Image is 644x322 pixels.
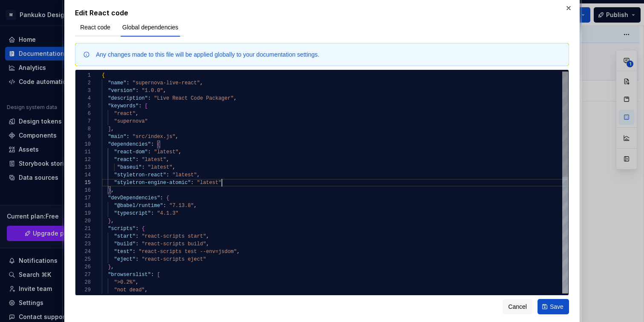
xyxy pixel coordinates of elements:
div: 17 [75,194,91,202]
span: "keywords" [108,103,139,109]
span: : [148,149,151,155]
span: "1.0.0" [142,88,163,94]
div: 8 [75,125,91,133]
div: 5 [75,102,91,110]
span: "react-scripts eject" [142,256,206,262]
span: "name" [108,80,126,86]
span: { [102,72,105,78]
span: , [172,164,175,170]
div: 29 [75,286,91,294]
span: { [166,195,169,201]
span: "test" [114,249,132,255]
span: , [166,157,169,163]
span: , [200,80,203,86]
span: "baseui" [117,164,142,170]
span: ] [108,126,111,132]
span: } [108,264,111,270]
span: "styletron-react" [114,172,166,178]
span: "react" [114,157,135,163]
span: "supernova-live-react" [132,80,200,86]
div: Global dependencies [117,18,184,36]
span: { [142,226,145,232]
span: [ [145,103,148,109]
span: "latest" [172,172,197,178]
div: 28 [75,279,91,286]
span: "description" [108,95,148,101]
span: "react-scripts start" [142,233,206,239]
span: : [166,172,169,178]
span: , [111,218,114,224]
span: React code [80,23,110,32]
span: "build" [114,241,135,247]
span: "scripts" [108,226,136,232]
div: 3 [75,87,91,95]
span: , [111,126,114,132]
span: , [234,95,237,101]
div: 19 [75,210,91,217]
div: React code [75,18,115,36]
span: "react" [114,111,135,117]
span: : [139,103,142,109]
div: 7 [75,118,91,125]
span: , [206,233,209,239]
span: "version" [108,88,136,94]
div: 10 [75,141,91,148]
span: } [108,187,111,193]
span: "start" [114,233,135,239]
span: : [135,241,138,247]
span: : [135,226,138,232]
span: "latest" [142,157,167,163]
span: "4.1.3" [157,210,178,216]
span: Cancel [508,302,527,311]
span: : [191,180,194,186]
span: , [111,264,114,270]
span: : [135,256,138,262]
span: , [163,88,166,94]
div: 14 [75,171,91,179]
span: { [157,141,160,147]
span: , [206,241,209,247]
div: 16 [75,187,91,194]
span: "react-dom" [114,149,148,155]
span: , [111,187,114,193]
span: : [142,164,145,170]
div: 11 [75,148,91,156]
span: : [151,272,154,278]
span: : [163,203,166,209]
span: "latest" [148,164,172,170]
span: , [194,203,197,209]
span: , [175,134,178,140]
span: "react-scripts test --env=jsdom" [139,249,237,255]
span: [ [157,272,160,278]
span: , [197,172,200,178]
span: , [145,287,148,293]
div: 21 [75,225,91,233]
div: 15 [75,179,91,187]
span: "latest" [154,149,179,155]
button: Global dependencies [117,20,184,35]
button: React code [75,20,115,35]
span: "browserslist" [108,272,151,278]
span: : [148,95,151,101]
div: Any changes made to this file will be applied globally to your documentation settings. [96,50,319,59]
span: , [135,279,138,285]
div: 20 [75,217,91,225]
span: } [108,218,111,224]
span: , [178,149,181,155]
span: "latest" [197,180,221,186]
button: Save [538,299,569,314]
div: 24 [75,248,91,256]
span: "styletron-engine-atomic" [114,180,191,186]
span: "typescript" [114,210,151,216]
span: : [151,210,154,216]
span: "Live React Code Packager" [154,95,234,101]
span: : [135,88,138,94]
span: "devDependencies" [108,195,160,201]
span: "not dead" [114,287,145,293]
span: "src/index.js" [132,134,175,140]
div: 25 [75,256,91,263]
span: Global dependencies [122,23,178,32]
div: 18 [75,202,91,210]
span: : [126,80,129,86]
span: : [126,134,129,140]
